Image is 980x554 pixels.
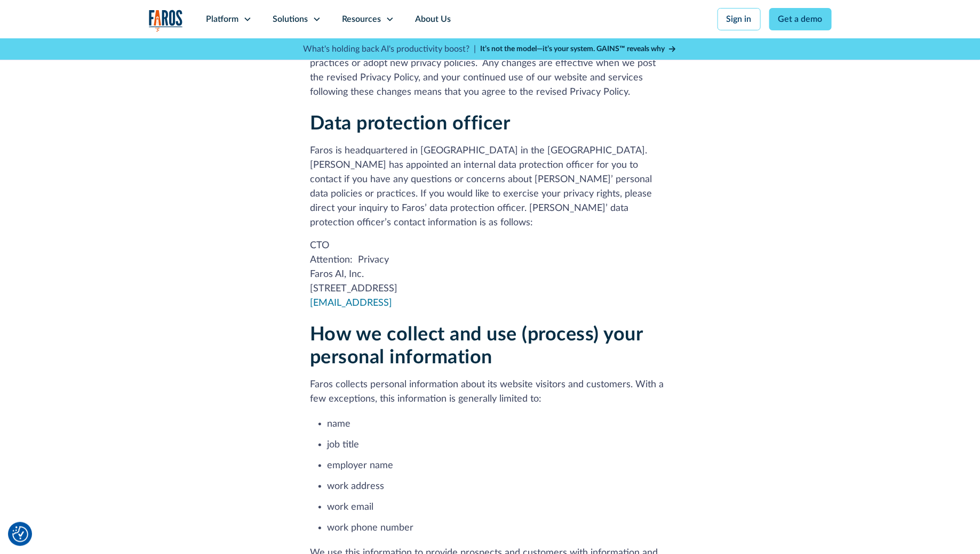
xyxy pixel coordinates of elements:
[310,28,670,100] p: We recognize that information privacy is an ongoing responsibility, and so we will from time to t...
[310,239,670,311] p: CTO Attention: Privacy Faros AI, Inc. [STREET_ADDRESS]
[481,44,677,55] a: It’s not the model—it’s your system. GAINS™ reveals why
[327,500,670,515] li: work email
[327,521,670,535] li: work phone number
[310,323,670,369] h2: How we collect and use (process) your personal information
[769,8,832,30] a: Get a demo
[310,112,670,135] h2: Data protection officer
[327,438,670,452] li: job title
[149,10,183,31] img: Logo of the analytics and reporting company Faros.
[327,417,670,431] li: name
[310,144,670,230] p: Faros is headquartered in [GEOGRAPHIC_DATA] in the [GEOGRAPHIC_DATA]. [PERSON_NAME] has appointed...
[304,43,476,55] p: What's holding back AI's productivity boost? |
[342,13,381,26] div: Resources
[12,526,28,542] img: Revisit consent button
[149,10,183,31] a: home
[327,459,670,473] li: employer name
[310,378,670,406] p: Faros collects personal information about its website visitors and customers. With a few exceptio...
[718,8,761,30] a: Sign in
[273,13,308,26] div: Solutions
[12,526,28,542] button: Cookie Settings
[206,13,239,26] div: Platform
[481,45,665,53] strong: It’s not the model—it’s your system. GAINS™ reveals why
[310,298,392,308] a: [EMAIL_ADDRESS]
[327,479,670,494] li: work address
